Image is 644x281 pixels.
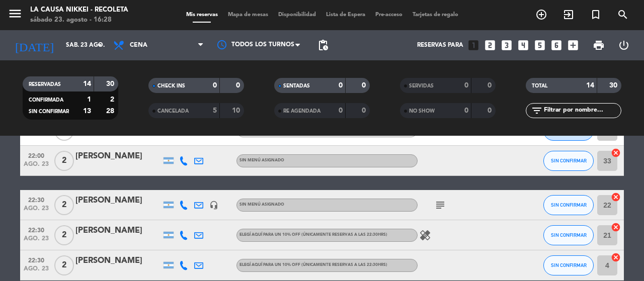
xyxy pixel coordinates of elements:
i: add_circle_outline [535,9,547,21]
div: [PERSON_NAME] [75,150,161,163]
span: 2 [54,151,74,171]
i: subject [434,199,446,211]
span: NO SHOW [409,109,435,114]
i: menu [8,6,23,21]
i: add_box [567,39,580,52]
button: SIN CONFIRMAR [543,151,594,171]
div: La Causa Nikkei - Recoleta [30,5,128,15]
span: ago. 23 [24,205,49,217]
span: Pre-acceso [370,12,408,18]
span: ago. 23 [24,235,49,247]
span: 2 [54,225,74,245]
span: Tarjetas de regalo [408,12,463,18]
strong: 10 [232,107,242,114]
div: [PERSON_NAME] [75,224,161,237]
div: LOG OUT [611,30,636,60]
span: pending_actions [317,39,329,51]
strong: 30 [609,82,619,89]
input: Filtrar por nombre... [543,105,621,116]
span: RE AGENDADA [283,109,320,114]
button: SIN CONFIRMAR [543,225,594,245]
i: looks_5 [533,39,546,52]
span: CONFIRMADA [29,98,63,103]
i: looks_3 [500,39,513,52]
strong: 14 [83,80,91,87]
span: Elegí aquí para un 10% OFF (Únicamente reservas a las 22:30hrs) [239,233,387,237]
span: print [593,39,605,51]
i: search [617,9,629,21]
span: 2 [54,195,74,215]
span: SERVIDAS [409,83,434,88]
strong: 0 [339,107,343,114]
span: SIN CONFIRMAR [551,202,587,208]
span: Mapa de mesas [223,12,273,18]
div: [PERSON_NAME] [75,194,161,207]
strong: 2 [110,96,116,103]
i: looks_4 [517,39,530,52]
strong: 5 [213,107,217,114]
i: turned_in_not [590,9,602,21]
span: Mis reservas [181,12,223,18]
i: looks_one [467,39,480,52]
i: cancel [611,148,621,158]
span: Disponibilidad [273,12,321,18]
i: looks_6 [550,39,563,52]
i: arrow_drop_down [94,39,106,51]
i: exit_to_app [562,9,575,21]
span: SIN CONFIRMAR [551,262,587,268]
i: healing [419,229,431,241]
span: 22:30 [24,194,49,205]
span: Sin menú asignado [239,158,284,162]
strong: 28 [106,108,116,115]
strong: 1 [87,96,91,103]
strong: 0 [488,107,494,114]
span: Cena [130,42,147,49]
div: [PERSON_NAME] [75,254,161,267]
span: CHECK INS [157,83,185,88]
span: SIN CONFIRMAR [551,232,587,238]
span: Elegí aquí para un 10% OFF (Únicamente reservas a las 22:30hrs) [239,263,387,267]
strong: 0 [236,82,242,89]
span: 2 [54,255,74,275]
i: filter_list [531,105,543,117]
i: [DATE] [8,34,61,56]
span: Sin menú asignado [239,203,284,207]
span: 22:00 [24,149,49,161]
strong: 0 [464,82,468,89]
strong: 0 [213,82,217,89]
i: looks_two [484,39,497,52]
span: 22:30 [24,224,49,235]
i: cancel [611,192,621,202]
div: sábado 23. agosto - 16:28 [30,15,128,25]
button: SIN CONFIRMAR [543,195,594,215]
button: SIN CONFIRMAR [543,255,594,275]
span: RESERVADAS [29,82,61,87]
span: SIN CONFIRMAR [29,109,69,114]
i: headset_mic [209,201,218,210]
i: power_settings_new [618,39,630,51]
span: 22:30 [24,254,49,265]
span: Lista de Espera [321,12,370,18]
span: SENTADAS [283,83,310,88]
span: ago. 23 [24,265,49,277]
span: SIN CONFIRMAR [551,158,587,163]
button: menu [8,6,23,25]
i: cancel [611,252,621,262]
i: cancel [611,222,621,232]
strong: 0 [464,107,468,114]
strong: 0 [339,82,343,89]
span: Reservas para [417,42,463,49]
strong: 0 [362,82,368,89]
strong: 14 [586,82,594,89]
strong: 0 [488,82,494,89]
span: TOTAL [532,83,547,88]
span: ago. 23 [24,161,49,172]
strong: 0 [362,107,368,114]
span: ago. 23 [24,131,49,142]
strong: 30 [106,80,116,87]
span: CANCELADA [157,109,189,114]
strong: 13 [83,108,91,115]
